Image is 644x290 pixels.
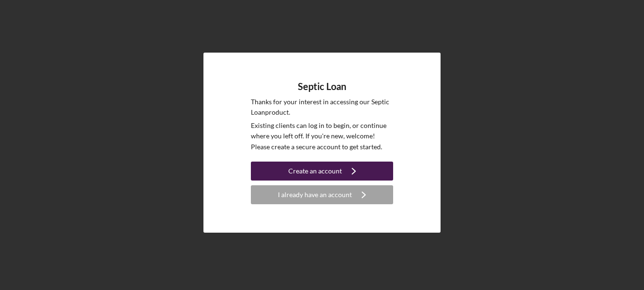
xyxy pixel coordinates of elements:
[298,81,346,92] h4: Septic Loan
[251,97,393,118] p: Thanks for your interest in accessing our Septic Loan product.
[251,120,393,152] p: Existing clients can log in to begin, or continue where you left off. If you're new, welcome! Ple...
[278,185,352,204] div: I already have an account
[288,162,342,181] div: Create an account
[251,162,393,183] a: Create an account
[251,162,393,181] button: Create an account
[251,185,393,204] button: I already have an account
